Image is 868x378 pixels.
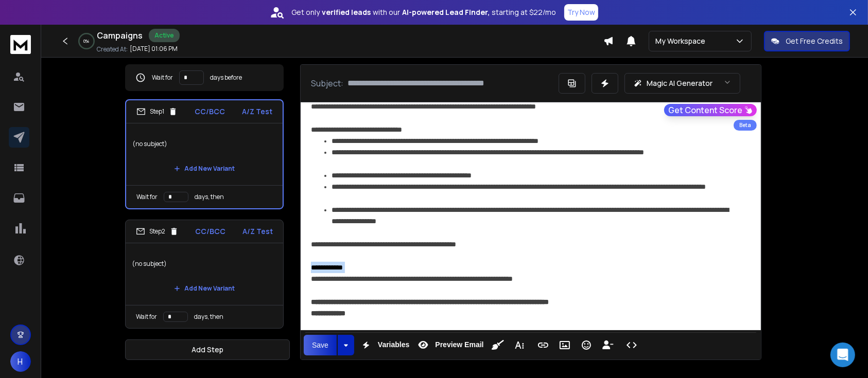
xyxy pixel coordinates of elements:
[433,340,485,349] span: Preview Email
[510,335,529,355] button: More Text
[488,335,508,355] button: Clean HTML
[195,106,225,117] p: CC/BCC
[136,193,158,201] p: Wait for
[10,351,31,372] button: H
[136,107,178,116] div: Step 1
[655,36,709,46] p: My Workspace
[402,7,490,17] strong: AI-powered Lead Finder,
[764,31,850,51] button: Get Free Credits
[97,29,143,42] h1: Campaigns
[149,29,180,42] div: Active
[291,7,556,17] p: Get only with our starting at $22/mo
[194,313,223,321] p: days, then
[210,74,242,82] p: days before
[195,193,224,201] p: days, then
[622,335,641,355] button: Code View
[734,120,757,131] div: Beta
[84,38,90,44] p: 0 %
[577,335,596,355] button: Emoticons
[830,343,855,367] div: Open Intercom Messenger
[242,106,272,117] p: A/Z Test
[136,313,157,321] p: Wait for
[413,335,485,355] button: Preview Email
[166,278,243,299] button: Add New Variant
[97,45,128,53] p: Created At:
[132,130,276,158] p: (no subject)
[125,99,284,209] li: Step1CC/BCCA/Z Test(no subject)Add New VariantWait fordays, then
[322,7,371,17] strong: verified leads
[356,335,412,355] button: Variables
[598,335,618,355] button: Insert Unsubscribe Link
[152,74,173,82] p: Wait for
[125,339,290,360] button: Add Step
[242,226,273,237] p: A/Z Test
[786,36,843,46] p: Get Free Credits
[166,158,243,179] button: Add New Variant
[567,7,595,17] p: Try Now
[533,335,553,355] button: Insert Link (Ctrl+K)
[555,335,575,355] button: Insert Image (Ctrl+P)
[664,104,757,116] button: Get Content Score
[132,249,277,278] p: (no subject)
[647,78,713,88] p: Magic AI Generator
[10,35,31,54] img: logo
[196,226,226,237] p: CC/BCC
[136,227,179,236] div: Step 2
[125,220,284,329] li: Step2CC/BCCA/Z Test(no subject)Add New VariantWait fordays, then
[304,335,337,355] button: Save
[130,45,178,53] p: [DATE] 01:06 PM
[624,73,740,94] button: Magic AI Generator
[376,340,412,349] span: Variables
[564,4,598,21] button: Try Now
[311,77,343,89] p: Subject:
